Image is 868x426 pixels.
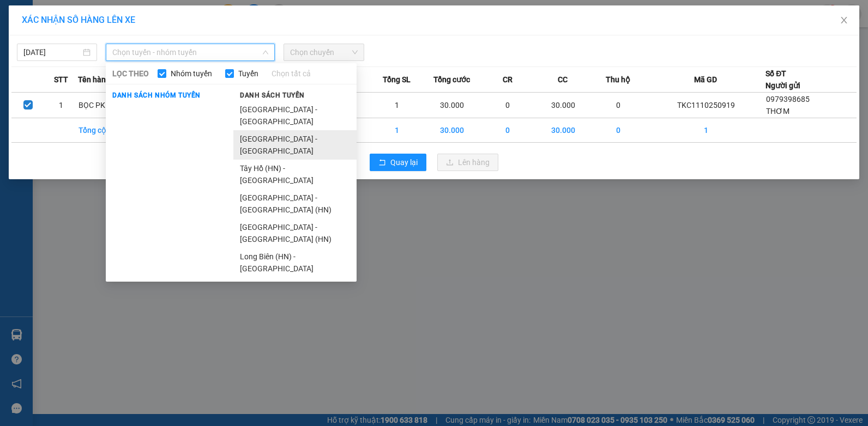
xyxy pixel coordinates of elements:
span: CC [558,74,568,86]
td: 1 [646,118,765,143]
span: rollback [378,159,386,167]
span: Tổng cước [433,74,470,86]
td: TKC1110250919 [646,93,765,118]
td: 0 [590,93,646,118]
span: Website [101,58,127,66]
span: CR [503,74,513,86]
li: [GEOGRAPHIC_DATA] - [GEOGRAPHIC_DATA] [233,101,357,130]
li: Tây Hồ (HN) - [GEOGRAPHIC_DATA] [233,160,357,189]
img: logo [10,17,61,68]
span: THƠM [766,107,789,115]
strong: PHIẾU GỬI HÀNG [106,32,194,44]
td: 1 [45,93,78,118]
span: Tuyến [234,68,263,80]
button: uploadLên hàng [437,154,498,171]
span: Quay lại [390,156,418,168]
button: Close [829,5,859,36]
span: STT [54,74,68,86]
span: down [262,49,269,56]
td: 0 [480,118,535,143]
span: Tổng SL [383,74,411,86]
strong: : [DOMAIN_NAME] [101,56,198,66]
span: Danh sách nhóm tuyến [106,90,207,100]
span: LỌC THEO [112,68,149,80]
strong: Hotline : 0889 23 23 23 [114,46,185,54]
li: [GEOGRAPHIC_DATA] - [GEOGRAPHIC_DATA] (HN) [233,218,357,248]
span: Nhóm tuyến [166,68,216,80]
strong: CÔNG TY TNHH VĨNH QUANG [76,19,224,30]
li: Long Biên (HN) - [GEOGRAPHIC_DATA] [233,248,357,277]
td: Tổng cộng [78,118,134,143]
td: 0 [480,93,535,118]
td: 30.000 [425,93,480,118]
span: Chọn chuyến [290,44,357,60]
button: rollbackQuay lại [370,154,426,171]
td: 30.000 [535,118,591,143]
div: Số ĐT Người gửi [765,68,800,92]
span: Mã GD [694,74,717,86]
td: 30.000 [425,118,480,143]
li: [GEOGRAPHIC_DATA] - [GEOGRAPHIC_DATA] (HN) [233,189,357,218]
span: Tên hàng [78,74,110,86]
span: XÁC NHẬN SỐ HÀNG LÊN XE [22,15,135,25]
td: BỌC PK [78,93,134,118]
li: [GEOGRAPHIC_DATA] - [GEOGRAPHIC_DATA] [233,130,357,160]
span: Thu hộ [606,74,630,86]
span: close [840,16,848,25]
td: 0 [590,118,646,143]
span: Chọn tuyến - nhóm tuyến [112,44,268,60]
input: 11/10/2025 [23,46,81,58]
span: Danh sách tuyến [233,90,311,100]
span: 0979398685 [766,95,810,104]
td: 1 [369,118,425,143]
td: 1 [369,93,425,118]
a: Chọn tất cả [272,68,311,80]
td: 30.000 [535,93,591,118]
